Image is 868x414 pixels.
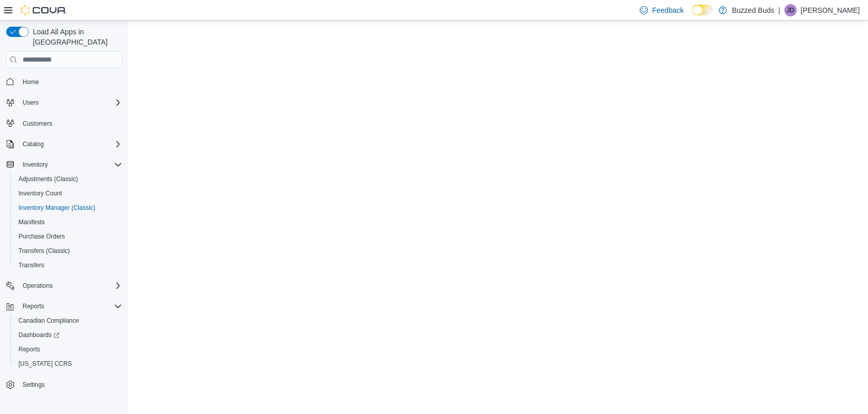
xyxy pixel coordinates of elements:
span: Canadian Compliance [14,314,122,327]
button: Transfers [10,258,126,272]
span: Inventory Manager (Classic) [18,204,95,212]
div: Jack Davidson [784,4,797,16]
span: Manifests [18,218,45,226]
a: Settings [18,379,49,391]
span: Transfers (Classic) [14,245,122,257]
img: Cova [21,5,67,15]
span: Inventory Count [14,187,122,200]
a: Canadian Compliance [14,314,83,327]
p: Buzzed Buds [732,4,775,16]
button: Reports [2,299,126,313]
a: Customers [18,117,56,130]
span: Customers [23,120,52,128]
span: Adjustments (Classic) [14,173,122,185]
span: Inventory Count [18,189,62,198]
span: Purchase Orders [14,230,122,243]
button: Purchase Orders [10,229,126,244]
span: Canadian Compliance [18,317,79,325]
button: [US_STATE] CCRS [10,357,126,371]
span: Transfers (Classic) [18,247,70,255]
span: Transfers [14,259,122,271]
span: Adjustments (Classic) [18,175,78,183]
span: Inventory [23,161,48,169]
button: Transfers (Classic) [10,244,126,258]
span: Transfers [18,261,44,269]
button: Inventory Manager (Classic) [10,201,126,215]
span: Reports [23,302,44,310]
button: Reports [10,342,126,357]
button: Users [2,95,126,110]
span: Settings [23,381,45,389]
span: Reports [18,345,40,353]
span: Reports [18,300,122,312]
button: Canadian Compliance [10,313,126,328]
span: Catalog [23,140,44,148]
button: Settings [2,377,126,392]
button: Operations [18,280,57,292]
button: Catalog [2,137,126,151]
button: Catalog [18,138,48,150]
button: Reports [18,300,48,312]
a: Adjustments (Classic) [14,173,82,185]
span: Dashboards [18,331,60,339]
p: | [778,4,780,16]
button: Inventory [2,157,126,172]
span: Load All Apps in [GEOGRAPHIC_DATA] [29,27,122,47]
span: Feedback [652,5,683,15]
span: [US_STATE] CCRS [18,360,72,368]
a: Transfers [14,259,48,271]
span: Manifests [14,216,122,228]
button: Customers [2,116,126,131]
a: [US_STATE] CCRS [14,358,76,370]
button: Adjustments (Classic) [10,172,126,186]
span: Users [23,98,38,107]
span: Inventory Manager (Classic) [14,202,122,214]
span: Dark Mode [692,15,693,16]
a: Purchase Orders [14,230,69,243]
span: Washington CCRS [14,358,122,370]
span: Home [18,75,122,88]
button: Manifests [10,215,126,229]
span: Customers [18,117,122,130]
button: Inventory [18,159,52,171]
a: Home [18,76,43,88]
button: Inventory Count [10,186,126,201]
input: Dark Mode [692,5,714,15]
span: Inventory [18,159,122,171]
a: Manifests [14,216,49,228]
span: Dashboards [14,329,122,341]
button: Operations [2,279,126,293]
button: Home [2,74,126,89]
span: Operations [18,280,122,292]
a: Dashboards [14,329,64,341]
span: Users [18,96,122,109]
span: Purchase Orders [18,232,65,241]
span: JD [787,4,795,16]
span: Catalog [18,138,122,150]
span: Reports [14,343,122,356]
a: Reports [14,343,44,356]
span: Operations [23,282,53,290]
a: Inventory Manager (Classic) [14,202,100,214]
span: Settings [18,378,122,391]
p: [PERSON_NAME] [801,4,860,16]
a: Inventory Count [14,187,66,200]
button: Users [18,96,43,109]
a: Transfers (Classic) [14,245,74,257]
span: Home [23,78,39,86]
a: Dashboards [10,328,126,342]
